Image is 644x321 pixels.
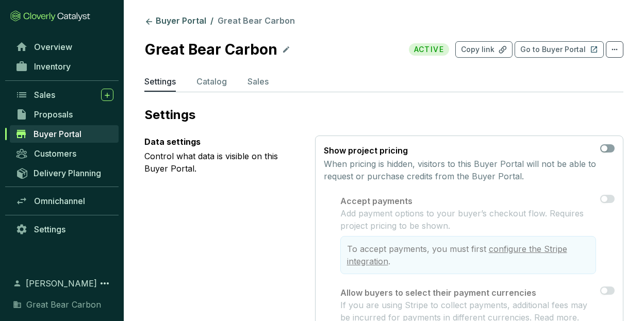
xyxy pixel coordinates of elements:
[247,75,269,88] p: Sales
[340,195,596,207] p: Accept payments
[340,236,596,274] section: To accept payments, you must first .
[10,221,119,238] a: Settings
[34,196,85,206] span: Omnichannel
[34,109,73,120] span: Proposals
[515,41,604,58] button: Go to Buyer Portal
[340,207,596,232] p: Add payment options to your buyer’s checkout flow. Requires project pricing to be shown.
[340,286,596,299] p: Allow buyers to select their payment currencies
[26,277,97,290] span: [PERSON_NAME]
[26,298,101,311] span: Great Bear Carbon
[10,38,119,56] a: Overview
[218,15,295,26] span: Great Bear Carbon
[34,61,71,72] span: Inventory
[34,168,101,178] span: Delivery Planning
[34,42,72,52] span: Overview
[10,192,119,210] a: Omnichannel
[34,129,81,139] span: Buyer Portal
[10,164,119,181] a: Delivery Planning
[144,107,623,123] p: Settings
[210,15,213,28] li: /
[142,15,208,28] a: Buyer Portal
[10,145,119,162] a: Customers
[10,86,119,104] a: Sales
[196,75,227,88] p: Catalog
[409,43,449,56] span: ACTIVE
[144,75,176,88] p: Settings
[34,148,76,159] span: Customers
[144,38,278,61] p: Great Bear Carbon
[34,90,55,100] span: Sales
[10,125,119,143] a: Buyer Portal
[34,224,65,234] span: Settings
[144,150,299,175] p: Control what data is visible on this Buyer Portal.
[144,136,299,148] p: Data settings
[10,106,119,123] a: Proposals
[10,58,119,75] a: Inventory
[324,144,596,157] p: Show project pricing
[324,158,596,182] p: When pricing is hidden, visitors to this Buyer Portal will not be able to request or purchase cre...
[520,44,586,55] p: Go to Buyer Portal
[461,44,494,55] p: Copy link
[455,41,513,58] button: Copy link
